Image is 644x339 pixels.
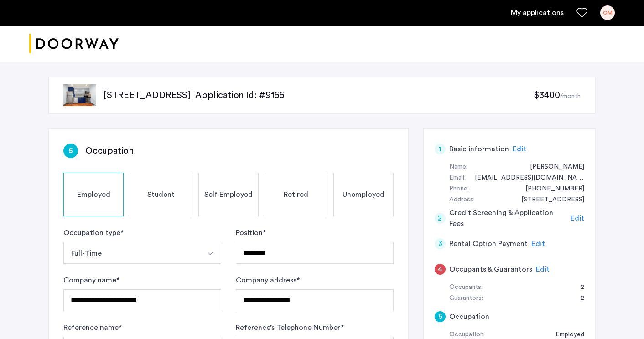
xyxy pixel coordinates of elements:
div: Name: [449,162,467,173]
div: 2 [571,293,584,304]
h5: Rental Option Payment [449,238,528,249]
img: logo [29,27,119,61]
div: Phone: [449,184,469,195]
label: Company name * [63,275,119,286]
span: Edit [571,215,584,222]
span: $3400 [534,91,560,100]
h5: Occupation [449,311,489,322]
label: Reference’s Telephone Number * [236,322,344,333]
img: arrow [207,250,214,257]
span: Self Employed [204,189,253,200]
h5: Occupants & Guarantors [449,264,532,275]
label: Reference name * [63,322,122,333]
img: apartment [63,84,96,106]
div: +16084210955 [516,184,584,195]
div: 1 [435,144,446,154]
div: Address: [449,195,475,205]
a: My application [511,7,564,18]
span: Edit [531,240,545,247]
div: Guarantors: [449,293,483,304]
span: Retired [284,189,308,200]
a: Favorites [576,7,587,18]
span: Unemployed [343,189,384,200]
sub: /month [560,93,581,99]
div: Email: [449,173,466,184]
h3: Occupation [85,144,134,157]
button: Select option [63,242,200,264]
button: Select option [199,242,221,264]
div: Occupants: [449,282,483,293]
div: 2 [571,282,584,293]
h5: Credit Screening & Application Fees [449,207,567,229]
label: Position * [236,227,266,238]
div: 5 [435,311,446,322]
iframe: chat widget [606,303,635,330]
span: Edit [513,145,526,153]
h5: Basic information [449,144,509,154]
div: 889 Bushwick Avenue, #3F [512,195,584,205]
div: 4 [435,264,446,275]
div: 2 [435,213,446,224]
span: Employed [77,189,110,200]
label: Company address * [236,275,300,286]
p: [STREET_ADDRESS] | Application Id: #9166 [104,89,534,102]
label: Occupation type * [63,227,124,238]
div: Owen Mosley [521,162,584,173]
a: Cazamio logo [29,27,119,61]
span: Student [147,189,175,200]
div: 5 [63,144,78,158]
div: OM [600,5,615,20]
span: Edit [536,266,550,273]
div: owenmmosley@icloud.com [466,173,584,184]
div: 3 [435,238,446,249]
